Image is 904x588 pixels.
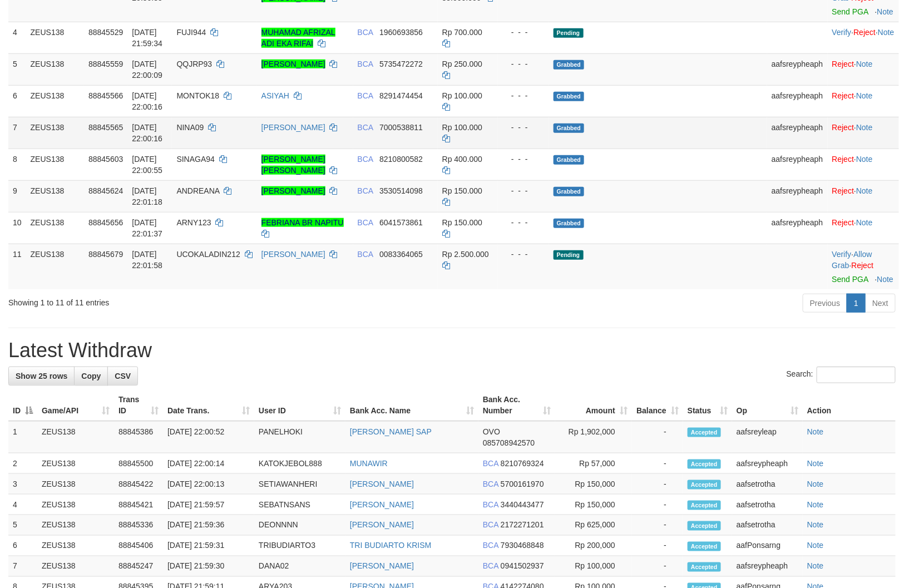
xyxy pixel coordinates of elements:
td: 6 [8,85,26,117]
td: Rp 100,000 [555,556,632,577]
span: 88845529 [88,28,123,37]
a: [PERSON_NAME] [350,562,414,571]
span: Rp 150.000 [442,218,482,227]
span: Accepted [688,521,721,531]
td: aafPonsarng [732,536,803,556]
th: Balance: activate to sort column ascending [632,389,683,421]
span: BCA [483,480,498,488]
label: Search: [787,367,896,383]
td: 5 [8,515,37,536]
td: aafsreypheaph [767,149,828,180]
span: NINA09 [176,123,204,132]
td: ZEUS138 [26,149,84,180]
td: - [632,556,683,577]
span: Pending [554,250,584,260]
td: 9 [8,180,26,212]
span: Accepted [688,562,721,572]
td: · [828,53,899,85]
td: · [828,85,899,117]
a: Allow Grab [832,250,872,270]
td: aafsreypheaph [732,556,803,577]
a: Note [807,521,824,530]
span: ARNY123 [176,218,211,227]
td: Rp 150,000 [555,495,632,515]
td: 10 [8,212,26,244]
td: [DATE] 22:00:14 [163,453,254,474]
td: 4 [8,495,37,515]
div: - - - [502,90,545,101]
a: CSV [107,367,138,386]
td: [DATE] 21:59:30 [163,556,254,577]
td: 88845500 [114,453,163,474]
td: 1 [8,421,37,453]
span: BCA [358,60,373,68]
a: Copy [74,367,108,386]
span: · [832,250,872,270]
th: Bank Acc. Number: activate to sort column ascending [478,389,555,421]
td: · [828,149,899,180]
td: aafsetrotha [732,515,803,536]
span: 88845559 [88,60,123,68]
span: Show 25 rows [16,372,67,381]
td: TRIBUDIARTO3 [254,536,345,556]
a: [PERSON_NAME] [PERSON_NAME] [261,155,325,175]
td: 88845386 [114,421,163,453]
span: Copy 5700161970 to clipboard [501,480,544,488]
td: ZEUS138 [26,117,84,149]
td: 88845336 [114,515,163,536]
td: PANELHOKI [254,421,345,453]
th: Status: activate to sort column ascending [683,389,732,421]
td: · [828,180,899,212]
a: [PERSON_NAME] [261,250,325,259]
th: Op: activate to sort column ascending [732,389,803,421]
span: BCA [483,459,498,468]
td: 5 [8,53,26,85]
td: KATOKJEBOL888 [254,453,345,474]
a: Reject [832,91,854,100]
td: 3 [8,474,37,495]
span: BCA [358,28,373,37]
td: SETIAWANHERI [254,474,345,495]
td: ZEUS138 [37,536,114,556]
td: DANA02 [254,556,345,577]
a: ASIYAH [261,91,289,100]
span: BCA [483,541,498,550]
a: Note [807,480,824,488]
a: Note [807,500,824,509]
td: · [828,212,899,244]
a: FEBRIANA BR NAPITU [261,218,344,227]
div: Showing 1 to 11 of 11 entries [8,293,368,308]
a: [PERSON_NAME] [350,521,414,530]
td: ZEUS138 [37,421,114,453]
span: BCA [358,91,373,100]
span: Rp 400.000 [442,155,482,164]
input: Search: [817,367,896,383]
td: ZEUS138 [26,180,84,212]
span: [DATE] 22:00:09 [132,60,162,80]
td: aafsreypheaph [767,180,828,212]
a: Note [878,28,895,37]
span: Copy 5735472272 to clipboard [379,60,423,68]
td: 8 [8,149,26,180]
span: FUJI944 [176,28,206,37]
td: aafsreypheaph [767,117,828,149]
td: ZEUS138 [37,495,114,515]
th: ID: activate to sort column descending [8,389,37,421]
td: - [632,515,683,536]
td: aafsetrotha [732,495,803,515]
td: ZEUS138 [26,53,84,85]
span: BCA [358,218,373,227]
a: Note [807,427,824,436]
div: - - - [502,27,545,38]
td: 88845247 [114,556,163,577]
span: [DATE] 22:00:16 [132,123,162,143]
a: Reject [832,123,854,132]
td: · [828,117,899,149]
span: CSV [115,372,131,381]
a: Verify [832,250,852,259]
td: ZEUS138 [26,244,84,289]
span: Grabbed [554,92,585,101]
span: Rp 100.000 [442,123,482,132]
a: [PERSON_NAME] [261,123,325,132]
td: 4 [8,22,26,53]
